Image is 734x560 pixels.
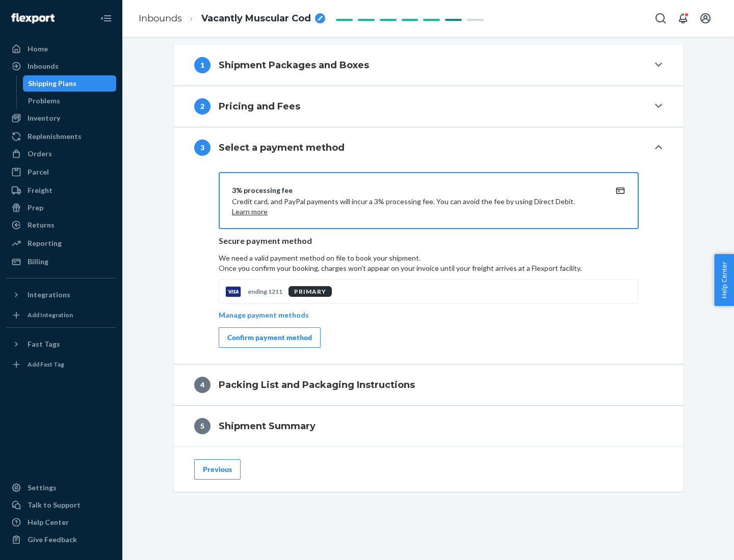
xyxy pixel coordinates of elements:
div: 4 [194,377,211,393]
button: 4Packing List and Packaging Instructions [174,365,684,405]
div: Parcel [28,167,49,177]
a: Reporting [6,235,116,251]
div: 5 [194,418,211,434]
button: 2Pricing and Fees [174,86,684,127]
div: Integrations [28,290,70,300]
p: Secure payment method [219,235,639,247]
div: Problems [28,96,60,106]
div: Orders [28,149,52,159]
ol: breadcrumbs [130,4,333,34]
p: We need a valid payment method on file to book your shipment. [219,253,639,273]
div: Inbounds [28,61,59,71]
p: Credit card, and PayPal payments will incur a 3% processing fee. You can avoid the fee by using D... [232,197,601,217]
div: Help Center [28,517,69,527]
h4: Shipment Packages and Boxes [219,59,369,72]
p: Once you confirm your booking, charges won't appear on your invoice until your freight arrives at... [219,263,639,273]
h4: Packing List and Packaging Instructions [219,378,415,391]
a: Inbounds [139,13,182,24]
div: 3% processing fee [232,185,601,195]
div: PRIMARY [289,286,332,297]
a: Replenishments [6,128,116,145]
div: Replenishments [28,131,82,142]
div: Add Integration [28,311,73,319]
a: Help Center [6,514,116,530]
div: Add Fast Tag [28,360,64,369]
div: Shipping Plans [28,78,76,89]
button: Give Feedback [6,531,116,548]
a: Home [6,41,116,57]
a: Freight [6,182,116,199]
div: 3 [194,139,211,156]
button: 3Select a payment method [174,127,684,168]
button: Previous [194,459,241,480]
button: 1Shipment Packages and Boxes [174,45,684,86]
div: Fast Tags [28,339,60,349]
p: Manage payment methods [219,310,309,320]
p: ending 1211 [248,287,282,296]
img: Flexport logo [11,13,55,23]
button: Help Center [714,254,734,306]
a: Parcel [6,164,116,180]
div: Settings [28,483,57,493]
h4: Shipment Summary [219,419,316,433]
div: 2 [194,98,211,115]
button: Close Navigation [96,8,116,29]
a: Inventory [6,110,116,126]
div: Talk to Support [28,500,81,510]
button: Learn more [232,207,268,217]
div: Confirm payment method [227,332,312,343]
h4: Pricing and Fees [219,100,300,113]
button: Open Search Box [650,8,671,29]
div: Freight [28,185,53,195]
a: Add Fast Tag [6,356,116,373]
div: Home [28,44,48,54]
a: Returns [6,217,116,233]
button: Fast Tags [6,336,116,352]
a: Billing [6,254,116,270]
div: Prep [28,203,43,213]
div: Give Feedback [28,535,77,545]
div: 1 [194,57,211,73]
div: Returns [28,220,55,230]
a: Add Integration [6,307,116,323]
a: Orders [6,146,116,162]
button: 5Shipment Summary [174,406,684,446]
a: Shipping Plans [23,75,117,92]
a: Talk to Support [6,497,116,513]
button: Confirm payment method [219,327,321,348]
button: Integrations [6,287,116,303]
span: Vacantly Muscular Cod [201,12,311,25]
div: Inventory [28,113,60,123]
h4: Select a payment method [219,141,345,154]
div: Reporting [28,238,62,248]
a: Prep [6,200,116,216]
a: Settings [6,480,116,496]
a: Problems [23,93,117,109]
a: Inbounds [6,58,116,74]
div: Billing [28,257,48,267]
button: Open notifications [673,8,693,29]
button: Open account menu [695,8,716,29]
